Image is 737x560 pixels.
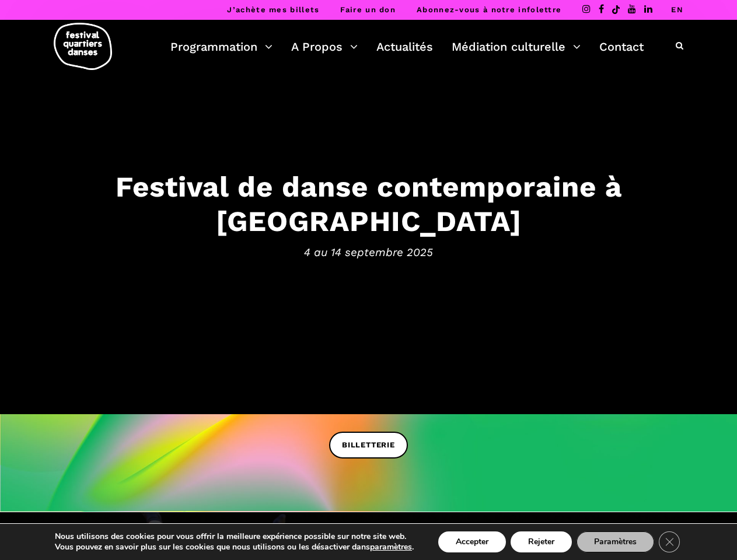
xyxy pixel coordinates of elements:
[55,531,414,542] p: Nous utilisons des cookies pour vous offrir la meilleure expérience possible sur notre site web.
[671,5,683,14] a: EN
[170,37,273,57] a: Programmation
[599,37,644,57] a: Contact
[12,169,725,238] h3: Festival de danse contemporaine à [GEOGRAPHIC_DATA]
[55,542,414,552] p: Vous pouvez en savoir plus sur les cookies que nous utilisons ou les désactiver dans .
[342,439,395,452] span: BILLETTERIE
[370,542,412,552] button: paramètres
[340,5,396,14] a: Faire un don
[659,531,680,552] button: Close GDPR Cookie Banner
[452,37,581,57] a: Médiation culturelle
[291,37,358,57] a: A Propos
[376,37,433,57] a: Actualités
[54,23,112,70] img: logo-fqd-med
[227,5,319,14] a: J’achète mes billets
[417,5,561,14] a: Abonnez-vous à notre infolettre
[329,432,408,458] a: BILLETTERIE
[438,531,506,552] button: Accepter
[511,531,572,552] button: Rejeter
[12,244,725,261] span: 4 au 14 septembre 2025
[577,531,654,552] button: Paramètres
